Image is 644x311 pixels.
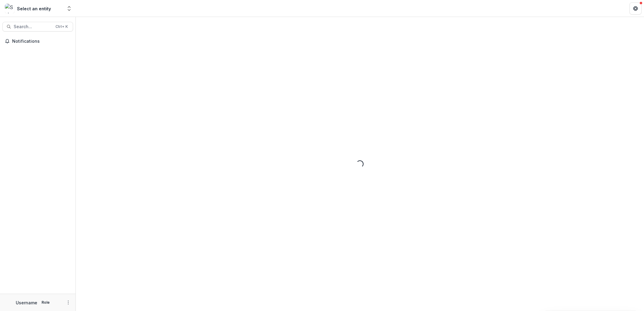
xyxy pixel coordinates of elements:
button: Get Help [629,2,642,15]
button: More [65,299,72,306]
p: Role [40,300,52,305]
button: Open entity switcher [65,2,73,15]
div: Select an entity [17,5,51,12]
span: Notifications [12,39,71,44]
button: Search... [2,22,73,32]
div: Ctrl + K [54,23,69,30]
img: Select an entity [5,4,15,13]
span: Search... [14,24,52,29]
p: Username [16,299,37,306]
button: Notifications [2,36,73,46]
